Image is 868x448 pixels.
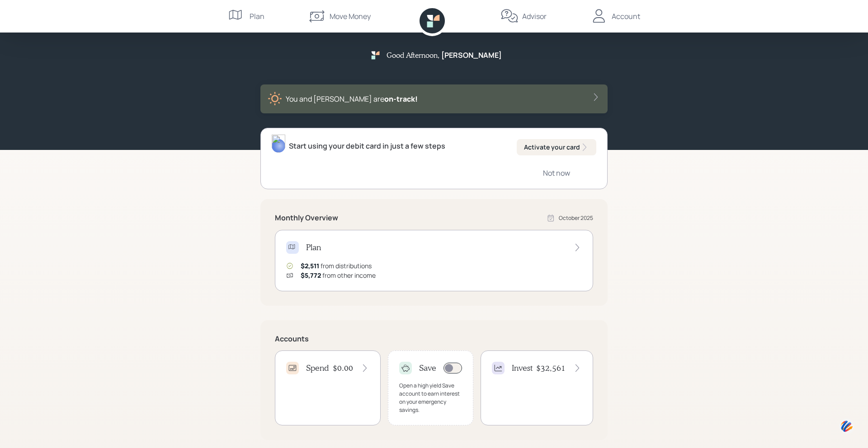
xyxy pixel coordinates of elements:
[301,271,321,280] span: $5,772
[524,143,589,152] div: Activate your card
[306,363,329,373] h4: Spend
[399,382,462,414] div: Open a high yield Save account to earn interest on your emergency savings.
[387,51,439,59] h5: Good Afternoon ,
[330,11,371,22] div: Move Money
[289,140,445,151] div: Start using your debit card in just a few steps
[301,271,376,280] div: from other income
[543,168,570,178] div: Not now
[384,94,418,104] span: on‑track!
[419,363,436,373] h4: Save
[272,135,285,153] img: treva-nostdahl-headshot.png
[333,363,353,373] h4: $0.00
[301,261,372,271] div: from distributions
[559,214,593,222] div: October 2025
[839,418,854,434] img: svg+xml;base64,PHN2ZyB3aWR0aD0iNDQiIGhlaWdodD0iNDQiIHZpZXdCb3g9IjAgMCA0NCA0NCIgZmlsbD0ibm9uZSIgeG...
[306,243,321,252] h4: Plan
[517,139,596,155] button: Activate your card
[275,214,338,222] h5: Monthly Overview
[250,11,264,22] div: Plan
[301,261,319,270] span: $2,511
[286,93,418,104] div: You and [PERSON_NAME] are
[268,92,282,106] img: sunny-XHVQM73Q.digested.png
[536,363,566,373] h4: $32,561
[275,335,593,343] h5: Accounts
[612,11,640,22] div: Account
[522,11,547,22] div: Advisor
[441,51,502,60] h5: [PERSON_NAME]
[512,363,533,373] h4: Invest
